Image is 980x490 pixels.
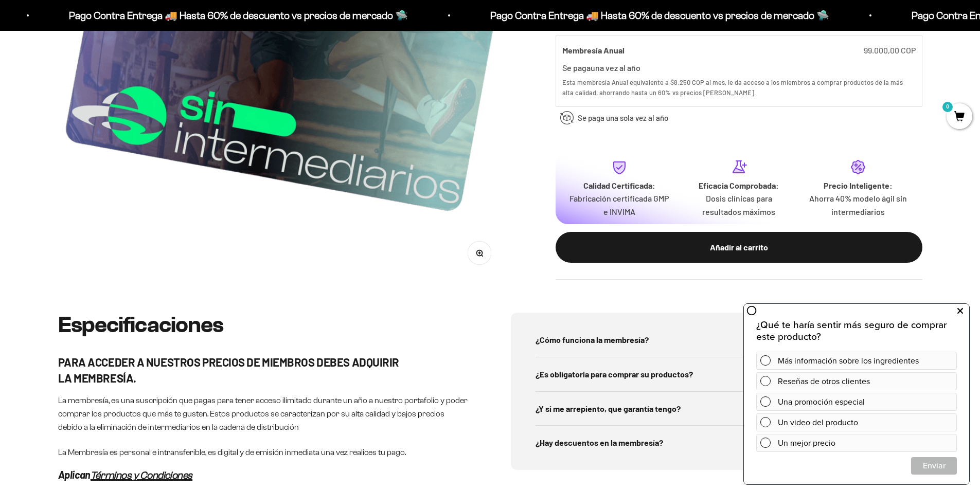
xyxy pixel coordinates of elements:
span: ¿Es obligatoría para comprar su productos? [536,368,693,381]
mark: 0 [941,101,954,113]
div: Esta membresía Anual equivalente a $8.250 COP al mes, le da acceso a los miembros a comprar produ... [562,77,916,98]
p: Pago Contra Entrega 🚚 Hasta 60% de descuento vs precios de mercado 🛸 [53,7,392,24]
em: Aplican [58,468,91,481]
summary: ¿Es obligatoría para comprar su productos? [536,357,898,391]
p: La membresía, es una suscripción que pagas para tener acceso ilimitado durante un año a nuestro p... [58,394,470,433]
button: Añadir al carrito [556,232,922,263]
a: Términos y Condiciones [91,469,192,481]
summary: ¿Y si me arrepiento, que garantía tengo? [536,392,898,426]
p: Ahorra 40% modelo ágil sin intermediarios [807,192,910,218]
span: Se paga una sola vez al año [578,112,668,124]
strong: Calidad Certificada: [583,180,655,190]
label: Se paga [562,63,591,72]
p: Dosis clínicas para resultados máximos [687,192,790,218]
p: La Membresía es personal e intransferible, es digital y de emisión inmediata una vez realices tu ... [58,446,470,459]
label: una vez al año [591,63,640,72]
p: Pago Contra Entrega 🚚 Hasta 60% de descuento vs precios de mercado 🛸 [474,7,813,24]
h2: Especificaciones [58,313,470,337]
strong: Eficacia Comprobada: [699,180,779,190]
summary: ¿Cómo funciona la membresía? [536,323,898,357]
strong: Precio Inteligente: [824,180,893,190]
div: Añadir al carrito [576,241,902,255]
iframe: zigpoll-iframe [744,303,969,484]
summary: ¿Hay descuentos en la membresía? [536,426,898,460]
span: ¿Cómo funciona la membresía? [536,333,649,347]
span: 99.000,00 COP [864,45,916,55]
a: 0 [947,112,972,123]
span: ¿Hay descuentos en la membresía? [536,436,663,449]
span: ¿Y si me arrepiento, que garantía tengo? [536,402,681,415]
strong: PARA ACCEDER A NUESTROS PRECIOS DE MIEMBROS DEBES ADQUIRIR LA MEMBRESÍA. [58,355,399,385]
label: Membresía Anual [562,44,625,57]
p: Fabricación certificada GMP e INVIMA [568,192,671,218]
